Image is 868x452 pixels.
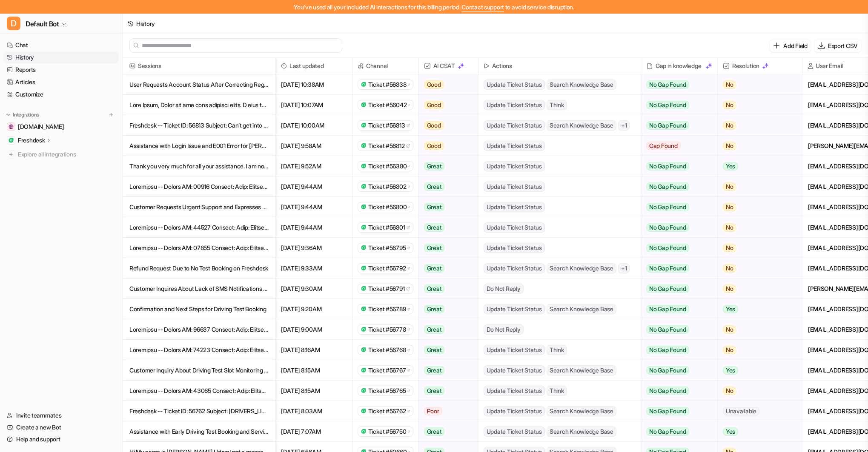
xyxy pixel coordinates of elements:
[424,264,445,273] span: Great
[361,367,367,373] img: freshdesk
[356,57,415,74] span: Channel
[646,244,689,252] span: No Gap Found
[368,223,405,232] span: Ticket #56801
[718,360,796,381] button: Yes
[361,407,410,415] a: Ticket #56762
[646,80,689,89] span: No Gap Found
[368,203,407,211] span: Ticket #56800
[361,204,367,210] img: freshdesk
[484,80,545,90] span: Update Ticket Status
[419,401,473,421] button: Poor
[424,387,445,395] span: Great
[424,407,442,415] span: Poor
[718,176,796,197] button: No
[484,222,545,233] span: Update Ticket Status
[361,429,367,434] img: freshdesk
[279,136,349,156] span: [DATE] 9:58AM
[723,101,736,109] span: No
[361,203,410,211] a: Ticket #56800
[129,217,269,238] p: Loremipsu -- Dolors AM: 44527 Consect: Adip: Elitsedd eiusm tem incid utlabo etdolor magnaal Enim...
[424,305,445,313] span: Great
[279,176,349,197] span: [DATE] 9:44AM
[646,182,689,191] span: No Gap Found
[129,115,269,136] p: Freshdesk -- Ticket ID: 56813 Subject: Can’t get into Account Contact Name: [PERSON_NAME] Contact...
[723,203,736,211] span: No
[646,101,689,109] span: No Gap Found
[646,366,689,375] span: No Gap Found
[783,41,807,50] p: Add Field
[723,244,736,252] span: No
[3,51,119,63] a: History
[279,238,349,258] span: [DATE] 9:36AM
[419,156,473,176] button: Great
[718,74,796,95] button: No
[18,136,45,145] p: Freshdesk
[814,40,861,52] button: Export CSV
[646,142,681,150] span: Gap Found
[419,381,473,401] button: Great
[361,184,367,189] img: freshdesk
[718,421,796,442] button: Yes
[419,217,473,238] button: Great
[547,345,567,355] span: Think
[361,284,410,293] a: Ticket #56791
[361,182,410,191] a: Ticket #56802
[108,112,114,118] img: menu_add.svg
[641,401,711,421] button: No Gap Found
[641,115,711,136] button: No Gap Found
[547,426,616,437] span: Search Knowledge Base
[368,142,404,150] span: Ticket #56812
[361,347,367,353] img: freshdesk
[7,150,15,159] img: explore all integrations
[279,279,349,299] span: [DATE] 9:30AM
[368,346,406,354] span: Ticket #56768
[484,284,524,294] span: Do Not Reply
[361,102,367,108] img: freshdesk
[368,264,406,273] span: Ticket #56792
[484,202,545,212] span: Update Ticket Status
[419,136,473,156] button: Good
[484,161,545,171] span: Update Ticket Status
[484,365,545,375] span: Update Ticket Status
[484,120,545,131] span: Update Ticket Status
[26,18,59,30] span: Default Bot
[3,148,119,160] a: Explore all integrations
[492,57,512,74] h2: Actions
[279,381,349,401] span: [DATE] 8:15AM
[361,225,367,230] img: freshdesk
[361,346,410,354] a: Ticket #56768
[641,421,711,442] button: No Gap Found
[368,101,407,109] span: Ticket #56042
[129,136,269,156] p: Assistance with Login Issue and E001 Error for [PERSON_NAME][EMAIL_ADDRESS][DOMAIN_NAME]
[641,197,711,217] button: No Gap Found
[424,284,445,293] span: Great
[361,82,367,87] img: freshdesk
[7,17,20,30] span: D
[641,238,711,258] button: No Gap Found
[424,244,445,252] span: Great
[547,406,616,416] span: Search Knowledge Base
[368,305,406,313] span: Ticket #56789
[419,340,473,360] button: Great
[723,407,759,415] span: Unavailable
[419,299,473,319] button: Great
[646,325,689,334] span: No Gap Found
[129,340,269,360] p: Loremipsu -- Dolors AM: 74223 Consect: Adip: Elitsedd eiu temporinc utla etdol ma aliquae admin 8...
[424,142,444,150] span: Good
[361,306,367,312] img: freshdesk
[9,138,14,143] img: Freshdesk
[3,421,119,433] a: Create a new Bot
[646,203,689,211] span: No Gap Found
[424,203,445,211] span: Great
[484,426,545,437] span: Update Ticket Status
[641,176,711,197] button: No Gap Found
[5,112,11,118] img: expand menu
[279,319,349,340] span: [DATE] 9:00AM
[3,409,119,421] a: Invite teammates
[424,80,444,89] span: Good
[361,388,367,393] img: freshdesk
[13,111,39,118] p: Integrations
[361,327,367,332] img: freshdesk
[723,284,736,293] span: No
[718,156,796,176] button: Yes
